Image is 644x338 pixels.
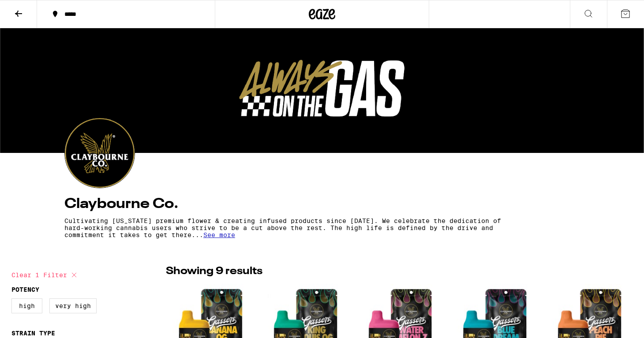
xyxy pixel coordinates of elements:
[11,286,39,293] legend: Potency
[64,217,502,238] p: Cultivating [US_STATE] premium flower & creating infused products since [DATE]. We celebrate the ...
[64,197,580,211] h4: Claybourne Co.
[65,118,135,188] img: Claybourne Co. logo
[11,298,42,313] label: High
[49,298,97,313] label: Very High
[11,264,79,286] button: Clear 1 filter
[203,231,235,238] span: See more
[166,264,262,279] p: Showing 9 results
[11,330,55,337] legend: Strain Type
